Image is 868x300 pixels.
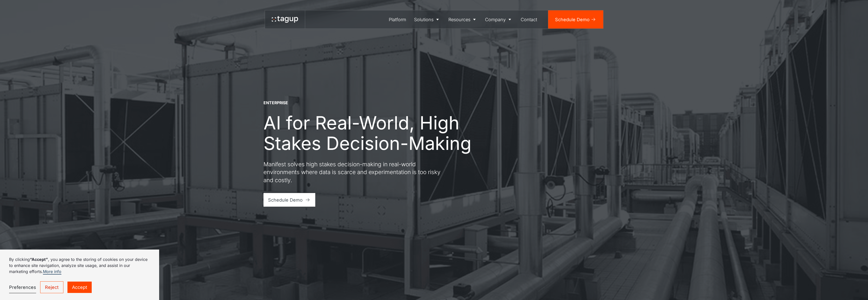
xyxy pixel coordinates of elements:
[389,16,406,23] div: Platform
[517,10,541,29] a: Contact
[410,10,445,29] a: Solutions
[263,113,476,153] h1: AI for Real-World, High Stakes Decision-Making
[414,16,433,23] div: Solutions
[263,100,288,106] div: ENTERPRISE
[67,282,92,293] a: Accept
[385,10,410,29] a: Platform
[548,10,603,29] a: Schedule Demo
[485,16,506,23] div: Company
[40,281,63,293] a: Reject
[9,256,150,275] p: By clicking , you agree to the storing of cookies on your device to enhance site navigation, anal...
[30,257,48,262] strong: “Accept”
[521,16,537,23] div: Contact
[448,16,470,23] div: Resources
[263,160,445,184] p: Manifest solves high stakes decision-making in real-world environments where data is scarce and e...
[43,269,61,275] a: More info
[263,193,315,207] a: Schedule Demo
[444,10,481,29] a: Resources
[268,197,303,203] div: Schedule Demo
[481,10,517,29] a: Company
[9,282,36,293] a: Preferences
[555,16,590,23] div: Schedule Demo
